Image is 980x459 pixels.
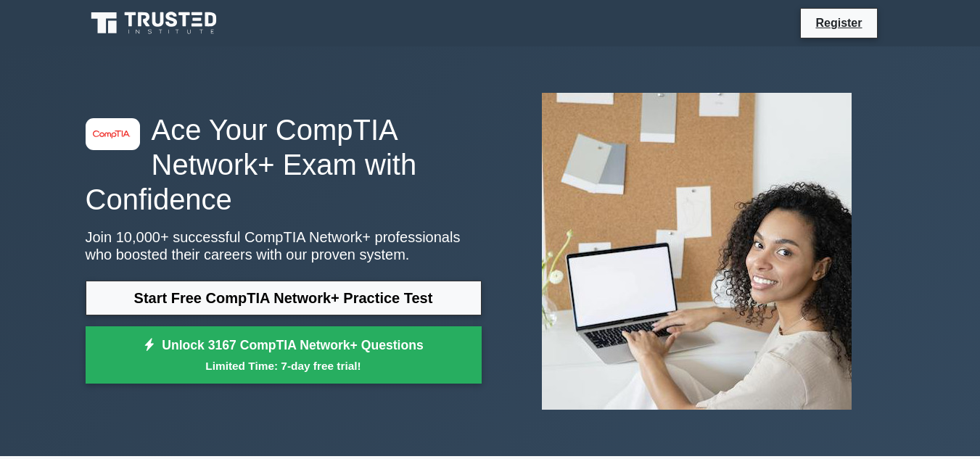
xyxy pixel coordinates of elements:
h1: Ace Your CompTIA Network+ Exam with Confidence [86,112,482,217]
a: Start Free CompTIA Network+ Practice Test [86,281,482,315]
a: Register [807,14,870,32]
small: Limited Time: 7-day free trial! [104,357,464,374]
p: Join 10,000+ successful CompTIA Network+ professionals who boosted their careers with our proven ... [86,228,482,263]
a: Unlock 3167 CompTIA Network+ QuestionsLimited Time: 7-day free trial! [86,326,482,384]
